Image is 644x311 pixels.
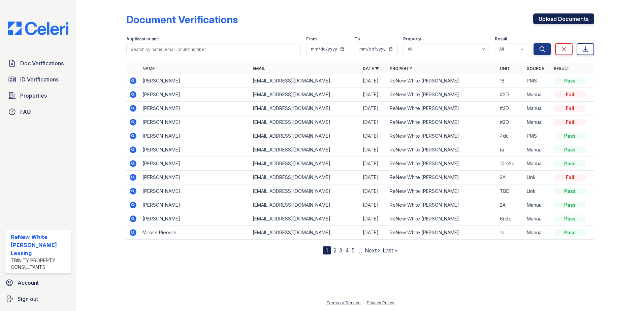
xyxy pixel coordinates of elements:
[387,198,497,212] td: ReNew White [PERSON_NAME]
[326,300,361,305] a: Terms of Service
[140,184,250,198] td: [PERSON_NAME]
[360,129,387,143] td: [DATE]
[387,129,497,143] td: ReNew White [PERSON_NAME]
[360,226,387,240] td: [DATE]
[360,143,387,157] td: [DATE]
[360,212,387,226] td: [DATE]
[140,102,250,115] td: [PERSON_NAME]
[497,226,524,240] td: 1b
[497,212,524,226] td: 6rctc
[497,74,524,88] td: 1B
[3,22,74,35] img: CE_Logo_Blue-a8612792a0a2168367f1c8372b55b34899dd931a85d93a1a3d3e32e68fde9ad4.png
[497,102,524,115] td: #2D
[360,157,387,171] td: [DATE]
[360,198,387,212] td: [DATE]
[390,66,412,71] a: Property
[497,88,524,102] td: #2D
[495,36,507,42] label: Result
[140,226,250,240] td: Mirose Pierville
[497,198,524,212] td: 2A
[387,115,497,129] td: ReNew White [PERSON_NAME]
[140,157,250,171] td: [PERSON_NAME]
[3,292,74,306] a: Sign out
[497,143,524,157] td: ta
[142,66,155,71] a: Name
[524,143,551,157] td: Manual
[140,115,250,129] td: [PERSON_NAME]
[333,247,336,254] a: 2
[20,92,47,100] span: Properties
[18,279,39,287] span: Account
[355,36,360,42] label: To
[554,77,586,84] div: Pass
[250,184,360,198] td: [EMAIL_ADDRESS][DOMAIN_NAME]
[323,246,331,254] div: 1
[360,74,387,88] td: [DATE]
[554,202,586,208] div: Pass
[126,13,238,26] div: Document Verifications
[387,226,497,240] td: ReNew White [PERSON_NAME]
[339,247,343,254] a: 3
[140,171,250,184] td: [PERSON_NAME]
[126,36,159,42] label: Applicant or unit
[250,129,360,143] td: [EMAIL_ADDRESS][DOMAIN_NAME]
[387,171,497,184] td: ReNew White [PERSON_NAME]
[387,74,497,88] td: ReNew White [PERSON_NAME]
[554,160,586,167] div: Pass
[360,184,387,198] td: [DATE]
[250,198,360,212] td: [EMAIL_ADDRESS][DOMAIN_NAME]
[497,171,524,184] td: 2A
[357,246,362,254] span: …
[5,89,71,102] a: Properties
[497,129,524,143] td: 4dc
[140,88,250,102] td: [PERSON_NAME]
[524,212,551,226] td: Manual
[533,13,594,24] a: Upload Documents
[497,157,524,171] td: 10rc2b
[387,157,497,171] td: ReNew White [PERSON_NAME]
[554,66,570,71] a: Result
[554,215,586,222] div: Pass
[306,36,317,42] label: From
[140,74,250,88] td: [PERSON_NAME]
[524,129,551,143] td: PMS
[524,226,551,240] td: Manual
[387,88,497,102] td: ReNew White [PERSON_NAME]
[387,212,497,226] td: ReNew White [PERSON_NAME]
[524,157,551,171] td: Manual
[3,276,74,289] a: Account
[497,115,524,129] td: #2D
[524,88,551,102] td: Manual
[250,88,360,102] td: [EMAIL_ADDRESS][DOMAIN_NAME]
[524,102,551,115] td: Manual
[352,247,355,254] a: 5
[360,171,387,184] td: [DATE]
[250,157,360,171] td: [EMAIL_ADDRESS][DOMAIN_NAME]
[403,36,421,42] label: Property
[524,74,551,88] td: PMS
[500,66,510,71] a: Unit
[554,91,586,98] div: Fail
[524,171,551,184] td: Link
[554,146,586,153] div: Pass
[140,198,250,212] td: [PERSON_NAME]
[11,233,68,257] div: ReNew White [PERSON_NAME] Leasing
[20,75,59,83] span: ID Verifications
[345,247,349,254] a: 4
[554,105,586,112] div: Fail
[527,66,544,71] a: Source
[20,108,31,116] span: FAQ
[11,257,68,271] div: Trinity Property Consultants
[524,115,551,129] td: Manual
[387,143,497,157] td: ReNew White [PERSON_NAME]
[524,184,551,198] td: Link
[140,129,250,143] td: [PERSON_NAME]
[497,184,524,198] td: TBD
[554,229,586,236] div: Pass
[250,115,360,129] td: [EMAIL_ADDRESS][DOMAIN_NAME]
[250,212,360,226] td: [EMAIL_ADDRESS][DOMAIN_NAME]
[140,143,250,157] td: [PERSON_NAME]
[387,102,497,115] td: ReNew White [PERSON_NAME]
[367,300,394,305] a: Privacy Policy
